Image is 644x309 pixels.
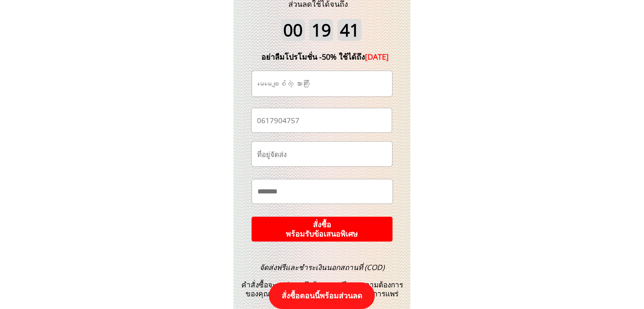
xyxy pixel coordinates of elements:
[255,108,388,132] input: เบอร์โทรศัพท์
[236,263,408,307] h3: คำสั่งซื้อจะถูกส่งตรงถึงบ้านคุณฟรีตามความต้องการของคุณในขณะที่ปิดมาตรฐานการป้องกันการแพร่ระบาด
[255,71,389,97] input: ชื่อ-นามสกุล
[260,262,384,272] span: จัดส่งฟรีและชำระเงินนอกสถานที่ (COD)
[269,282,375,309] p: สั่งซื้อตอนนี้พร้อมส่วนลด
[255,142,389,166] input: ที่อยู่จัดส่ง
[365,52,389,62] span: [DATE]
[249,51,402,63] div: อย่าลืมโปรโมชั่น -50% ใช้ได้ถึง
[252,217,392,242] p: สั่งซื้อ พร้อมรับข้อเสนอพิเศษ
